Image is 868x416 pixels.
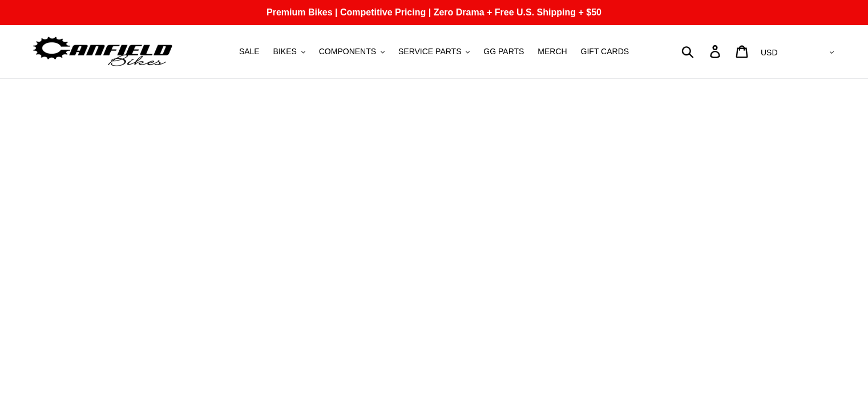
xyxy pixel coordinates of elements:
button: SERVICE PARTS [393,44,475,59]
span: GIFT CARDS [581,47,629,56]
button: BIKES [268,44,311,59]
a: GIFT CARDS [575,44,635,59]
span: SERVICE PARTS [398,47,461,56]
a: GG PARTS [478,44,530,59]
span: MERCH [538,47,567,56]
span: SALE [239,47,260,56]
span: COMPONENTS [319,47,376,56]
button: COMPONENTS [313,44,390,59]
input: Search [688,39,717,64]
img: Canfield Bikes [31,34,174,70]
span: BIKES [273,47,297,56]
a: SALE [233,44,265,59]
span: GG PARTS [483,47,524,56]
a: MERCH [532,44,572,59]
